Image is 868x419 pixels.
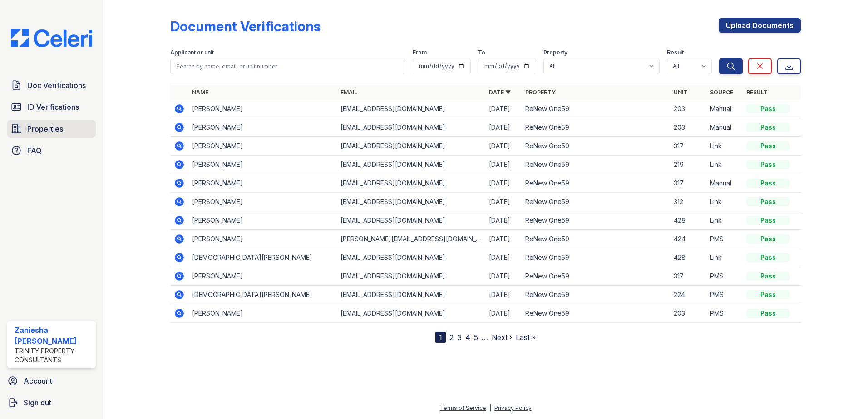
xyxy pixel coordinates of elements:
div: Trinity Property Consultants [15,346,92,365]
div: Pass [746,197,790,206]
a: Privacy Policy [494,404,532,411]
td: 219 [670,156,706,174]
td: [PERSON_NAME] [188,174,337,193]
div: Pass [746,290,790,299]
div: Pass [746,216,790,225]
span: FAQ [27,145,42,156]
td: Manual [706,100,743,118]
td: ReNew One59 [522,304,670,323]
span: Account [24,375,52,386]
a: Upload Documents [719,18,801,33]
td: 224 [670,286,706,304]
div: 1 [435,332,446,343]
td: [DEMOGRAPHIC_DATA][PERSON_NAME] [188,286,337,304]
td: Link [706,156,743,174]
td: 428 [670,248,706,267]
td: [EMAIL_ADDRESS][DOMAIN_NAME] [337,267,485,286]
td: 203 [670,118,706,137]
td: Link [706,137,743,156]
td: [PERSON_NAME] [188,118,337,137]
td: PMS [706,267,743,286]
td: [EMAIL_ADDRESS][DOMAIN_NAME] [337,304,485,323]
a: Unit [674,89,687,96]
a: Last » [516,333,536,342]
div: Pass [746,141,790,151]
div: Pass [746,104,790,113]
td: [DATE] [485,304,522,323]
td: [EMAIL_ADDRESS][DOMAIN_NAME] [337,286,485,304]
td: [DATE] [485,211,522,230]
a: FAQ [7,141,96,160]
td: ReNew One59 [522,156,670,174]
a: Account [4,372,99,390]
a: 4 [465,333,470,342]
span: Properties [27,123,63,134]
a: Terms of Service [440,404,486,411]
a: Property [525,89,556,96]
div: Pass [746,234,790,244]
button: Sign out [4,394,99,412]
label: From [413,49,427,56]
a: Name [192,89,208,96]
td: [EMAIL_ADDRESS][DOMAIN_NAME] [337,174,485,193]
a: 3 [457,333,462,342]
td: ReNew One59 [522,211,670,230]
label: Property [543,49,567,56]
td: Link [706,248,743,267]
td: Link [706,211,743,230]
a: Email [340,89,357,96]
td: [EMAIL_ADDRESS][DOMAIN_NAME] [337,211,485,230]
td: Manual [706,118,743,137]
div: Pass [746,309,790,318]
td: [PERSON_NAME] [188,100,337,118]
td: ReNew One59 [522,230,670,248]
label: Result [667,49,684,56]
td: [PERSON_NAME] [188,137,337,156]
span: … [482,332,488,343]
td: PMS [706,304,743,323]
td: [DATE] [485,100,522,118]
div: Pass [746,179,790,188]
div: Pass [746,272,790,281]
td: ReNew One59 [522,137,670,156]
td: Manual [706,174,743,193]
td: PMS [706,230,743,248]
a: Result [746,89,768,96]
td: 317 [670,267,706,286]
td: ReNew One59 [522,267,670,286]
td: 317 [670,137,706,156]
td: 203 [670,100,706,118]
div: Pass [746,253,790,262]
a: 2 [449,333,454,342]
label: Applicant or unit [170,49,214,56]
td: 317 [670,174,706,193]
div: Pass [746,123,790,132]
td: [PERSON_NAME] [188,193,337,211]
td: [DATE] [485,193,522,211]
td: [DATE] [485,118,522,137]
td: [PERSON_NAME] [188,267,337,286]
img: CE_Logo_Blue-a8612792a0a2168367f1c8372b55b34899dd931a85d93a1a3d3e32e68fde9ad4.png [4,29,99,47]
td: [PERSON_NAME] [188,230,337,248]
div: Pass [746,160,790,169]
td: [DATE] [485,137,522,156]
td: [DATE] [485,286,522,304]
a: Properties [7,120,96,138]
td: 203 [670,304,706,323]
span: ID Verifications [27,102,79,112]
a: Date ▼ [489,89,511,96]
td: [EMAIL_ADDRESS][DOMAIN_NAME] [337,248,485,267]
td: Link [706,193,743,211]
td: 312 [670,193,706,211]
td: [DATE] [485,267,522,286]
a: Next › [492,333,512,342]
td: ReNew One59 [522,248,670,267]
td: [PERSON_NAME][EMAIL_ADDRESS][DOMAIN_NAME] [337,230,485,248]
td: [PERSON_NAME] [188,304,337,323]
td: [DATE] [485,248,522,267]
a: 5 [474,333,478,342]
a: Doc Verifications [7,76,96,94]
td: [PERSON_NAME] [188,156,337,174]
td: PMS [706,286,743,304]
td: ReNew One59 [522,100,670,118]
